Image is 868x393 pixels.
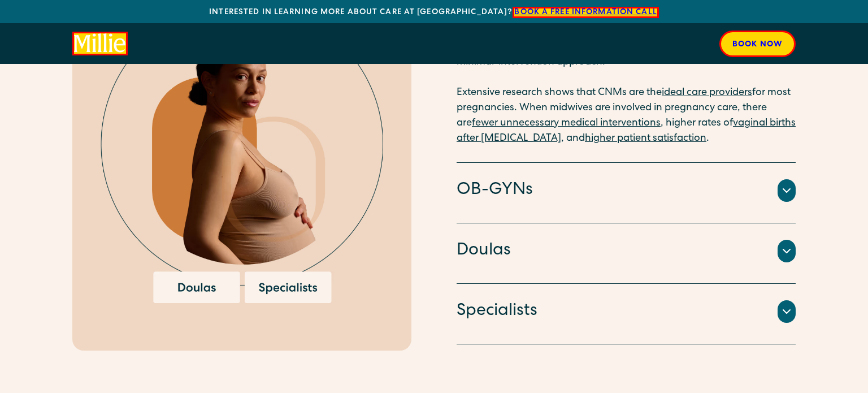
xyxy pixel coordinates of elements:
h4: Doulas [457,239,511,263]
div: Book now [732,39,783,51]
a: Book a free information call [513,7,658,18]
a: ideal care providers [662,88,752,98]
h4: OB-GYNs [457,179,533,202]
a: Book now [719,31,796,57]
h4: Specialists [457,300,537,323]
a: higher patient satisfaction [585,133,706,144]
a: vaginal births after [MEDICAL_DATA] [457,118,796,144]
a: home [72,32,128,55]
a: fewer unnecessary medical interventions [472,118,661,128]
